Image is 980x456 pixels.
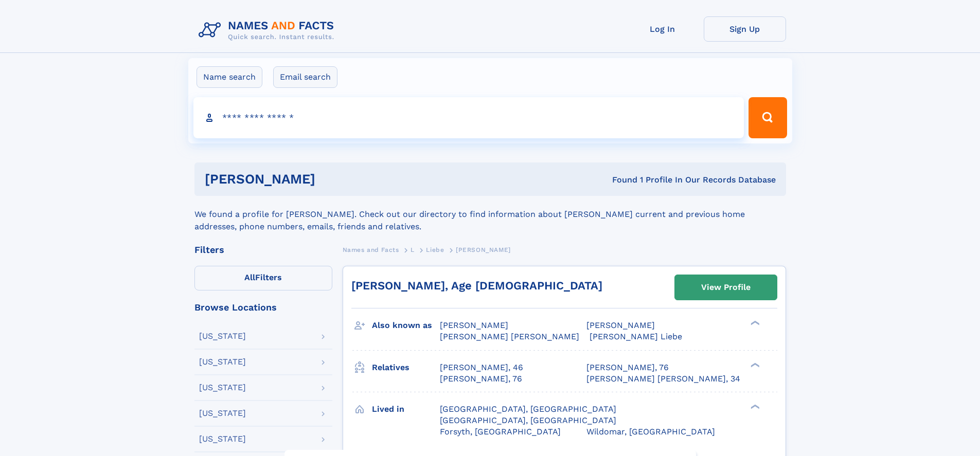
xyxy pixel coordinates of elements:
a: L [411,243,415,256]
div: [US_STATE] [199,384,246,392]
a: [PERSON_NAME] [PERSON_NAME], 34 [586,373,740,385]
div: ❯ [748,361,760,368]
a: Liebe [426,243,444,256]
input: search input [193,97,744,138]
a: Sign Up [704,16,786,42]
div: Found 1 Profile In Our Records Database [464,174,776,186]
label: Name search [197,66,262,88]
img: Logo Names and Facts [194,16,343,44]
span: [PERSON_NAME] Liebe [590,332,682,341]
span: Wildomar, [GEOGRAPHIC_DATA] [586,427,715,436]
div: ❯ [748,403,760,410]
h3: Relatives [372,359,440,376]
div: [US_STATE] [199,358,246,366]
span: [PERSON_NAME] [440,320,508,330]
h3: Lived in [372,400,440,418]
span: [PERSON_NAME] [456,246,511,253]
a: [PERSON_NAME], 76 [586,362,669,373]
a: [PERSON_NAME], 46 [440,362,523,373]
div: We found a profile for [PERSON_NAME]. Check out our directory to find information about [PERSON_N... [194,196,786,233]
h3: Also known as [372,317,440,334]
span: All [244,272,255,282]
div: [US_STATE] [199,409,246,417]
div: [US_STATE] [199,435,246,443]
div: ❯ [748,320,760,326]
div: Browse Locations [194,303,332,312]
a: [PERSON_NAME], Age [DEMOGRAPHIC_DATA] [351,279,602,292]
div: View Profile [701,276,751,299]
h1: [PERSON_NAME] [205,173,464,186]
a: Names and Facts [343,243,399,256]
a: [PERSON_NAME], 76 [440,373,522,385]
span: [PERSON_NAME] [PERSON_NAME] [440,332,579,341]
a: View Profile [675,275,777,300]
span: [GEOGRAPHIC_DATA], [GEOGRAPHIC_DATA] [440,404,616,414]
a: Log In [621,16,704,42]
label: Email search [273,66,337,88]
span: L [411,246,415,253]
span: [PERSON_NAME] [586,320,655,330]
button: Search Button [749,97,787,138]
label: Filters [194,266,332,290]
div: [US_STATE] [199,332,246,340]
span: Forsyth, [GEOGRAPHIC_DATA] [440,427,561,436]
div: Filters [194,245,332,254]
span: [GEOGRAPHIC_DATA], [GEOGRAPHIC_DATA] [440,415,616,425]
span: Liebe [426,246,444,253]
